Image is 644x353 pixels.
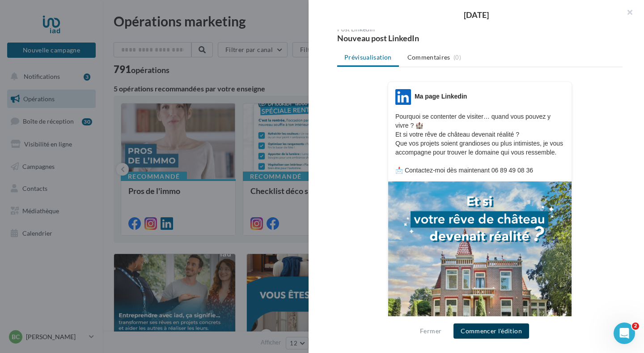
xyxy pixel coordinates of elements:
div: Ma page Linkedin [415,92,467,101]
button: Commencer l'édition [453,323,529,339]
div: [DATE] [323,11,630,19]
button: Fermer [416,326,445,336]
span: (0) [453,54,461,61]
p: Pourquoi se contenter de visiter… quand vous pouvez y vivre ? 🏰 Et si votre rêve de château deven... [395,112,564,175]
span: Commentaires [407,53,450,62]
div: Post LinkedIn [337,26,476,32]
iframe: Intercom live chat [614,323,635,344]
div: Nouveau post LinkedIn [337,34,476,42]
span: 2 [632,323,639,330]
